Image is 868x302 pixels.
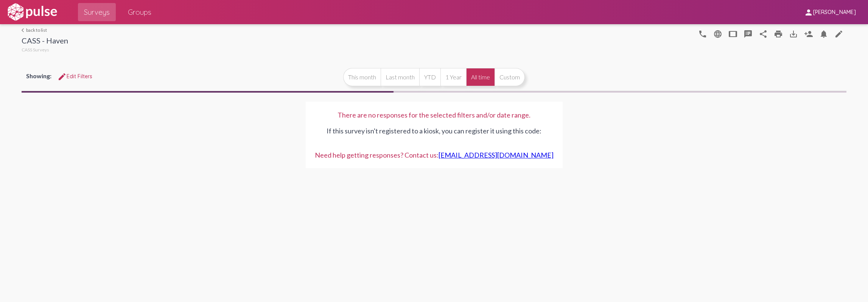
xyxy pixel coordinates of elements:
[819,29,828,39] mat-icon: Bell
[51,70,98,83] button: Edit FiltersEdit Filters
[698,29,707,39] mat-icon: language
[84,5,110,19] span: Surveys
[439,151,554,159] a: [EMAIL_ADDRESS][DOMAIN_NAME]
[834,29,843,39] mat-icon: edit
[22,36,68,47] div: CASS - Haven
[22,47,49,53] span: CASS Surveys
[804,29,813,39] mat-icon: Person
[740,26,756,41] button: speaker_notes
[771,26,786,41] a: print
[22,28,26,33] mat-icon: arrow_back_ios
[774,29,783,39] mat-icon: print
[440,68,466,86] button: 1 Year
[6,3,58,22] img: white-logo.svg
[58,73,92,80] span: Edit Filters
[710,26,725,41] button: language
[813,9,856,16] span: [PERSON_NAME]
[801,26,816,41] button: Person
[315,119,554,146] div: If this survey isn't registered to a kiosk, you can register it using this code:
[58,72,67,81] mat-icon: Edit Filters
[695,26,710,41] button: language
[466,68,495,86] button: All time
[786,26,801,41] button: Download
[343,68,381,86] button: This month
[816,26,831,41] button: Bell
[798,5,862,19] button: [PERSON_NAME]
[315,151,554,159] div: Need help getting responses? Contact us:
[725,26,740,41] button: tablet
[122,3,157,21] a: Groups
[381,68,419,86] button: Last month
[759,29,768,39] mat-icon: Share
[495,68,525,86] button: Custom
[128,5,151,19] span: Groups
[78,3,116,21] a: Surveys
[804,8,813,17] mat-icon: person
[419,68,440,86] button: YTD
[728,29,737,39] mat-icon: tablet
[26,72,51,79] span: Showing:
[789,29,798,39] mat-icon: Download
[315,111,554,119] div: There are no responses for the selected filters and/or date range.
[22,27,68,33] a: back to list
[744,29,753,39] mat-icon: speaker_notes
[713,29,722,39] mat-icon: language
[756,26,771,41] button: Share
[831,26,846,41] a: edit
